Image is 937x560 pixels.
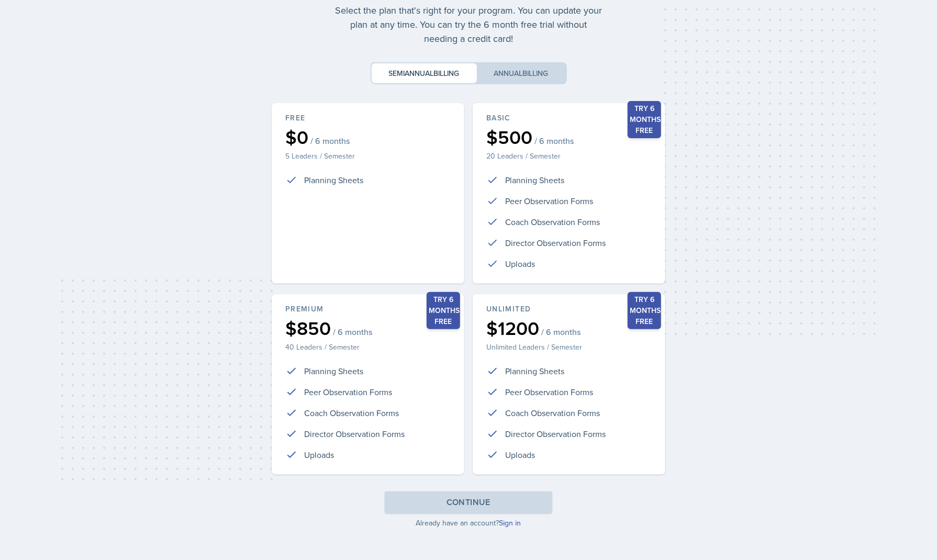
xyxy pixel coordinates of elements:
p: Uploads [304,449,334,461]
div: Try 6 months free [628,101,661,138]
p: Director Observation Forms [505,237,606,249]
p: Planning Sheets [505,174,564,186]
p: Planning Sheets [304,174,363,186]
p: Select the plan that's right for your program. You can update your plan at any time. You can try ... [334,3,603,46]
span: / 6 months [541,327,581,337]
div: Try 6 months free [427,292,460,329]
p: Unlimited Leaders / Semester [486,342,652,352]
div: Unlimited [486,304,652,315]
div: Continue [447,496,490,509]
span: / 6 months [534,136,574,146]
button: Continue [385,491,552,513]
p: Director Observation Forms [304,428,405,440]
span: / 6 months [333,327,372,337]
p: 5 Leaders / Semester [285,151,451,161]
div: $0 [285,128,451,147]
div: Premium [285,304,451,315]
div: Try 6 months free [628,292,661,329]
div: $500 [486,128,652,147]
span: billing [434,68,460,79]
div: Basic [486,113,652,124]
button: Semiannualbilling [372,63,477,83]
p: Peer Observation Forms [505,195,593,207]
p: 20 Leaders / Semester [486,151,652,161]
p: Peer Observation Forms [505,386,593,398]
p: Planning Sheets [505,365,564,377]
span: / 6 months [310,136,350,146]
p: 40 Leaders / Semester [285,342,451,352]
p: Planning Sheets [304,365,363,377]
button: Annualbilling [477,63,566,83]
p: Director Observation Forms [505,428,606,440]
p: Uploads [505,257,535,270]
p: Peer Observation Forms [304,386,392,398]
p: Already have an account? [272,518,665,528]
p: Uploads [505,449,535,461]
a: Sign in [499,518,521,528]
div: $850 [285,319,451,338]
div: Free [285,113,451,124]
p: Coach Observation Forms [505,407,600,419]
div: $1200 [486,319,652,338]
p: Coach Observation Forms [304,407,399,419]
p: Coach Observation Forms [505,216,600,228]
span: billing [523,68,549,79]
